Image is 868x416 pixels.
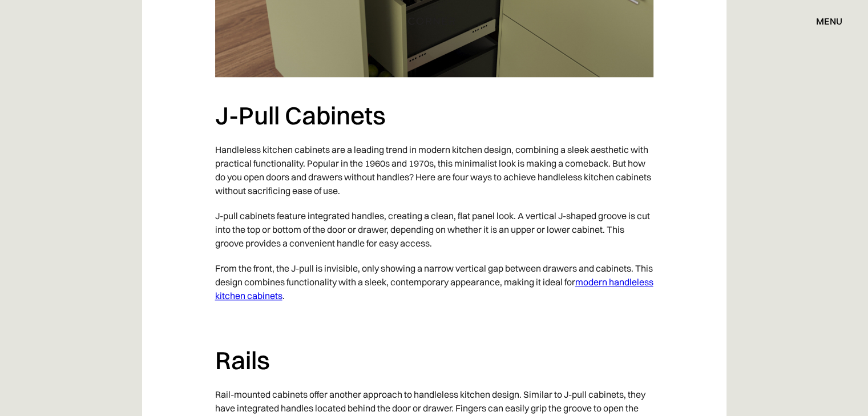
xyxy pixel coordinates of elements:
[215,137,653,203] p: Handleless kitchen cabinets are a leading trend in modern kitchen design, combining a sleek aesth...
[805,11,842,31] div: menu
[215,345,653,376] h2: Rails
[403,14,465,29] a: home
[816,17,842,26] div: menu
[215,276,653,301] a: modern handleless kitchen cabinets
[215,308,653,333] p: ‍
[215,203,653,256] p: J-pull cabinets feature integrated handles, creating a clean, flat panel look. A vertical J-shape...
[215,100,653,131] h2: J-Pull Cabinets
[215,256,653,308] p: From the front, the J-pull is invisible, only showing a narrow vertical gap between drawers and c...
